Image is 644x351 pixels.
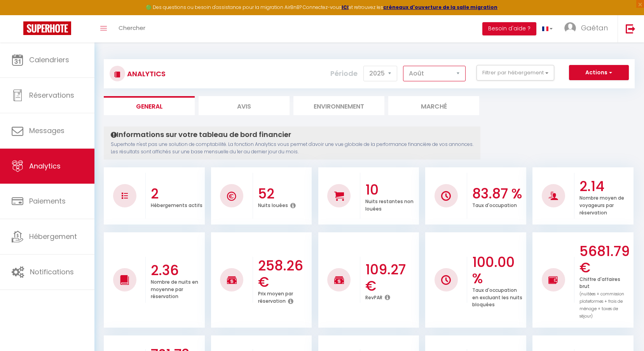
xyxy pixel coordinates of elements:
li: Marché [388,96,479,115]
span: Analytics [29,161,61,171]
h3: 2.36 [151,262,202,279]
a: ... Gaétan [558,15,618,42]
span: Notifications [30,267,74,277]
h3: 83.87 % [472,186,524,202]
img: NO IMAGE [122,193,128,199]
span: Hébergement [29,232,77,241]
img: NO IMAGE [548,275,558,284]
a: ICI [342,4,349,11]
h3: 258.26 € [258,258,310,290]
img: ... [564,22,576,34]
button: Besoin d'aide ? [482,22,536,35]
li: Avis [199,96,290,115]
h3: 2 [151,186,202,202]
p: Chiffre d'affaires brut [579,274,624,319]
img: NO IMAGE [441,275,451,285]
p: Prix moyen par réservation [258,289,293,304]
h3: 100.00 % [472,254,524,287]
span: Réservations [29,90,74,100]
p: Taux d'occupation [472,200,517,209]
a: créneaux d'ouverture de la salle migration [383,4,497,11]
span: Calendriers [29,55,69,65]
span: Paiements [29,196,66,206]
li: General [104,96,195,115]
h3: 52 [258,186,310,202]
li: Environnement [293,96,384,115]
p: RevPAR [365,293,382,301]
label: Période [330,65,358,82]
span: (nuitées + commission plateformes + frais de ménage + taxes de séjour) [579,291,624,319]
h3: Analytics [125,65,166,82]
button: Filtrer par hébergement [476,65,554,81]
h3: 10 [365,182,417,198]
span: Gaétan [581,23,608,33]
h4: Informations sur votre tableau de bord financier [111,130,473,139]
p: Nuits restantes non louées [365,197,414,212]
h3: 109.27 € [365,261,417,294]
button: Actions [569,65,629,81]
p: Taux d'occupation en excluant les nuits bloquées [472,285,522,308]
span: Chercher [119,24,145,32]
h3: 2.14 [579,178,631,195]
p: Hébergements actifs [151,200,202,209]
p: Nombre de nuits en moyenne par réservation [151,277,198,300]
h3: 5681.79 € [579,243,631,276]
p: Superhote n'est pas une solution de comptabilité. La fonction Analytics vous permet d'avoir une v... [111,141,473,156]
a: Chercher [113,15,151,42]
img: Super Booking [23,21,71,35]
p: Nuits louées [258,200,288,209]
span: Messages [29,126,65,135]
img: logout [626,24,635,33]
p: Nombre moyen de voyageurs par réservation [579,193,624,216]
